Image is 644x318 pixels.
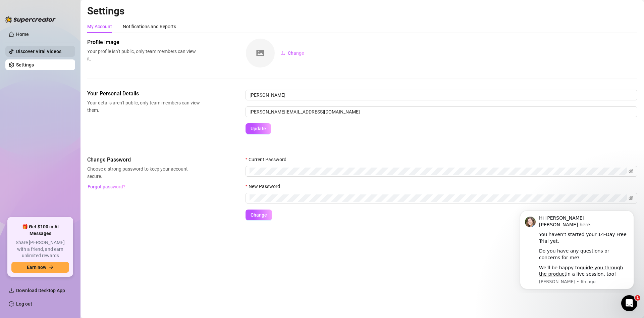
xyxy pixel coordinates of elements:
span: Change [251,212,267,218]
span: arrow-right [49,265,54,270]
img: square-placeholder.png [246,39,275,67]
a: Discover Viral Videos [16,49,61,54]
input: Current Password [250,168,627,175]
iframe: Intercom live chat [621,295,637,311]
div: My Account [87,23,112,30]
button: Change [246,210,272,220]
button: Update [246,123,271,134]
div: Notifications and Reports [123,23,176,30]
button: Change [275,48,310,58]
span: Download Desktop App [16,288,65,293]
label: New Password [246,183,284,190]
a: Home [16,32,29,37]
a: Log out [16,301,32,307]
span: 🎁 Get $100 in AI Messages [11,224,69,237]
span: Update [251,126,266,131]
span: Choose a strong password to keep your account secure. [87,165,200,180]
h2: Settings [87,5,637,17]
span: upload [280,51,285,55]
span: Forgot password? [88,184,125,189]
span: 1 [635,295,640,301]
span: Change [288,50,304,56]
button: Forgot password? [87,181,125,192]
span: download [9,288,14,293]
input: Enter name [246,90,637,100]
button: Earn nowarrow-right [11,262,69,273]
img: logo-BBDzfeDw.svg [5,16,56,23]
span: Your profile isn’t public, only team members can view it. [87,48,200,62]
input: New Password [250,194,627,202]
span: eye-invisible [629,169,633,174]
a: Settings [16,62,34,67]
label: Current Password [246,156,291,163]
span: eye-invisible [629,196,633,200]
span: Share [PERSON_NAME] with a friend, and earn unlimited rewards [11,239,69,259]
span: Your Personal Details [87,90,200,98]
iframe: Intercom notifications message [510,205,644,293]
span: Profile image [87,38,200,46]
span: Change Password [87,156,200,164]
span: Your details aren’t public, only team members can view them. [87,99,200,114]
span: Earn now [27,265,46,270]
input: Enter new email [246,106,637,117]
